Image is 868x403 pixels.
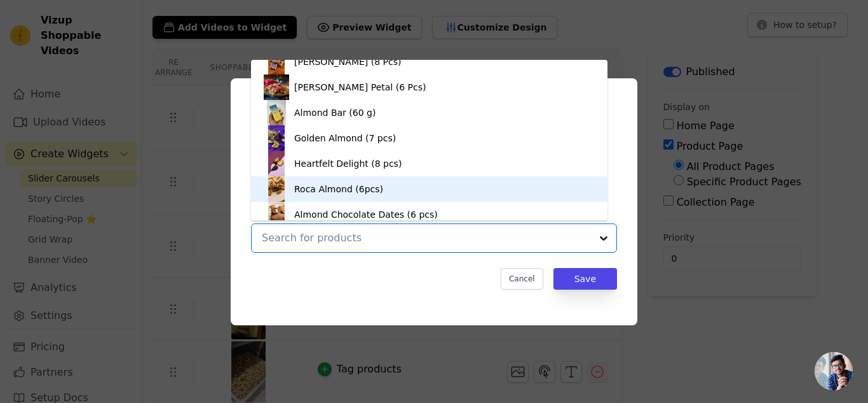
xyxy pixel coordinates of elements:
[294,183,383,195] div: Roca Almond (6pcs)
[553,268,617,290] button: Save
[262,230,591,246] input: Search for products
[264,151,289,176] img: product thumbnail
[264,49,289,74] img: product thumbnail
[264,176,289,202] img: product thumbnail
[264,202,289,227] img: product thumbnail
[294,132,396,145] div: Golden Almond (7 pcs)
[815,352,853,390] a: Open chat
[294,81,426,94] div: [PERSON_NAME] Petal (6 Pcs)
[294,106,376,119] div: Almond Bar (60 g)
[294,208,438,221] div: Almond Chocolate Dates (6 pcs)
[294,157,402,170] div: Heartfelt Delight (8 pcs)
[264,74,289,100] img: product thumbnail
[264,125,289,151] img: product thumbnail
[264,100,289,125] img: product thumbnail
[501,268,543,290] button: Cancel
[294,55,401,68] div: [PERSON_NAME] (8 Pcs)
